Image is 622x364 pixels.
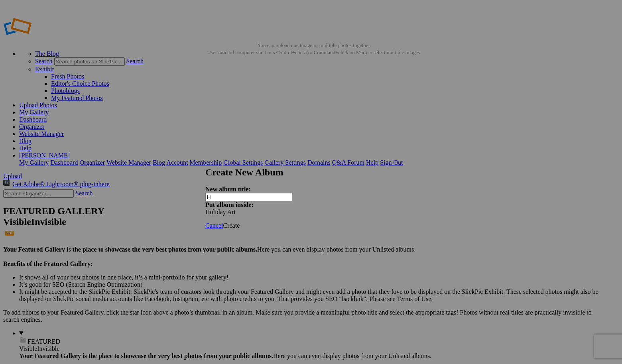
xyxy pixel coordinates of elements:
[205,222,223,229] a: Cancel
[205,209,236,215] span: Holiday Art
[205,186,251,193] strong: New album title:
[205,201,254,208] strong: Put album inside:
[205,167,417,178] h2: Create New Album
[223,222,240,229] span: Create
